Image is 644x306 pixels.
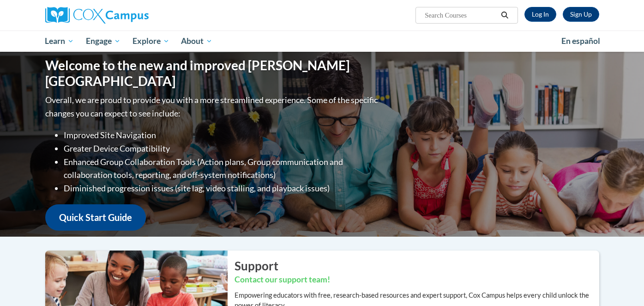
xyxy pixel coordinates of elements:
a: Log In [524,7,556,22]
a: About [175,31,218,52]
span: About [181,36,212,47]
li: Greater Device Compatibility [64,142,380,155]
a: Cox Campus [45,7,221,24]
h3: Contact our support team! [235,274,599,286]
img: Cox Campus [45,7,149,24]
h2: Support [235,257,599,274]
li: Improved Site Navigation [64,129,380,142]
span: Learn [45,36,74,47]
span: Engage [86,36,120,47]
a: Quick Start Guide [45,204,146,231]
a: Explore [126,31,175,52]
span: En español [561,36,600,46]
h1: Welcome to the new and improved [PERSON_NAME][GEOGRAPHIC_DATA] [45,58,380,89]
p: Overall, we are proud to provide you with a more streamlined experience. Some of the specific cha... [45,93,380,120]
button: Search [498,10,512,21]
div: Main menu [31,31,613,52]
a: Register [563,7,599,22]
span: Explore [132,36,169,47]
a: En español [555,31,606,51]
li: Enhanced Group Collaboration Tools (Action plans, Group communication and collaboration tools, re... [64,155,380,182]
a: Learn [39,31,80,52]
input: Search Courses [424,10,498,21]
a: Engage [80,31,126,52]
li: Diminished progression issues (site lag, video stalling, and playback issues) [64,182,380,195]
